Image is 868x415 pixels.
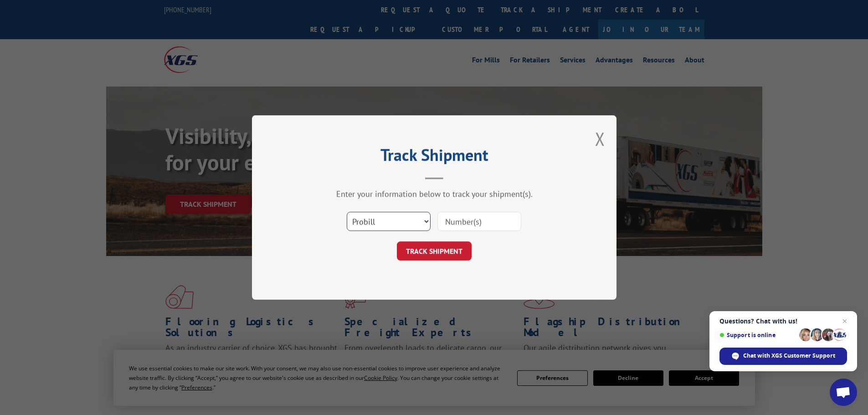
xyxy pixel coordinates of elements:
[719,348,847,365] div: Chat with XGS Customer Support
[437,212,521,231] input: Number(s)
[298,189,571,199] div: Enter your information below to track your shipment(s).
[397,241,472,261] button: TRACK SHIPMENT
[719,332,796,338] span: Support is online
[830,379,857,406] div: Open chat
[743,352,835,360] span: Chat with XGS Customer Support
[595,127,605,151] button: Close modal
[298,149,571,166] h2: Track Shipment
[839,316,850,327] span: Close chat
[719,318,847,325] span: Questions? Chat with us!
